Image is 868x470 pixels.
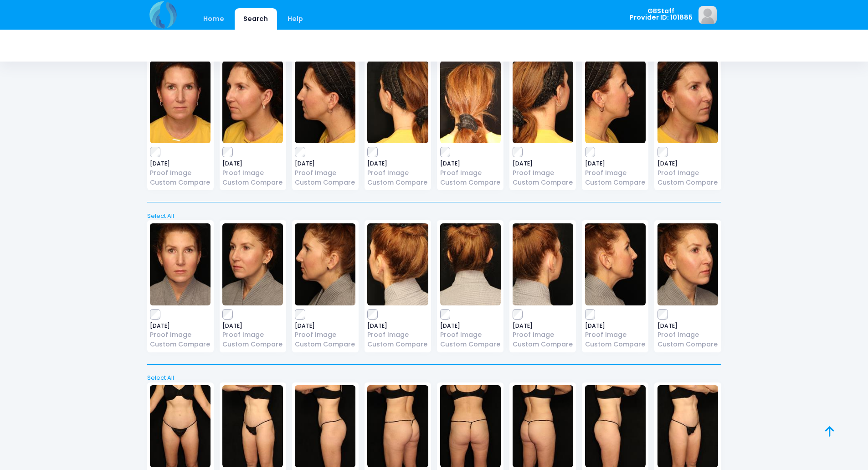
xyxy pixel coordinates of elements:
[440,61,501,143] img: image
[222,330,283,340] a: Proof Image
[513,323,573,329] span: [DATE]
[585,161,646,166] span: [DATE]
[657,340,718,349] a: Custom Compare
[235,8,277,30] a: Search
[657,323,718,329] span: [DATE]
[513,168,573,178] a: Proof Image
[440,161,501,166] span: [DATE]
[440,178,501,187] a: Custom Compare
[367,178,428,187] a: Custom Compare
[657,168,718,178] a: Proof Image
[222,323,283,329] span: [DATE]
[150,61,211,143] img: image
[295,168,355,178] a: Proof Image
[295,178,355,187] a: Custom Compare
[150,330,211,340] a: Proof Image
[295,340,355,349] a: Custom Compare
[367,61,428,143] img: image
[222,168,283,178] a: Proof Image
[440,323,501,329] span: [DATE]
[295,323,355,329] span: [DATE]
[440,223,501,305] img: image
[657,385,718,467] img: image
[295,330,355,340] a: Proof Image
[150,340,211,349] a: Custom Compare
[513,340,573,349] a: Custom Compare
[295,223,355,305] img: image
[657,61,718,143] img: image
[585,178,646,187] a: Custom Compare
[150,385,211,467] img: image
[440,330,501,340] a: Proof Image
[585,340,646,349] a: Custom Compare
[657,178,718,187] a: Custom Compare
[513,223,573,305] img: image
[630,8,693,21] span: GBStaff Provider ID: 101885
[440,168,501,178] a: Proof Image
[657,161,718,166] span: [DATE]
[699,6,717,24] img: image
[585,330,646,340] a: Proof Image
[367,168,428,178] a: Proof Image
[222,340,283,349] a: Custom Compare
[150,161,211,166] span: [DATE]
[513,330,573,340] a: Proof Image
[295,161,355,166] span: [DATE]
[585,168,646,178] a: Proof Image
[367,340,428,349] a: Custom Compare
[513,385,573,467] img: image
[585,323,646,329] span: [DATE]
[367,223,428,305] img: image
[657,330,718,340] a: Proof Image
[367,323,428,329] span: [DATE]
[150,178,211,187] a: Custom Compare
[657,223,718,305] img: image
[367,385,428,467] img: image
[440,385,501,467] img: image
[367,330,428,340] a: Proof Image
[144,212,724,221] a: Select All
[150,223,211,305] img: image
[150,168,211,178] a: Proof Image
[222,385,283,467] img: image
[295,385,355,467] img: image
[144,373,724,382] a: Select All
[150,323,211,329] span: [DATE]
[222,178,283,187] a: Custom Compare
[585,385,646,467] img: image
[222,61,283,143] img: image
[440,340,501,349] a: Custom Compare
[513,61,573,143] img: image
[585,61,646,143] img: image
[367,161,428,166] span: [DATE]
[513,178,573,187] a: Custom Compare
[222,161,283,166] span: [DATE]
[222,223,283,305] img: image
[585,223,646,305] img: image
[295,61,355,143] img: image
[195,8,233,30] a: Home
[513,161,573,166] span: [DATE]
[278,8,312,30] a: Help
